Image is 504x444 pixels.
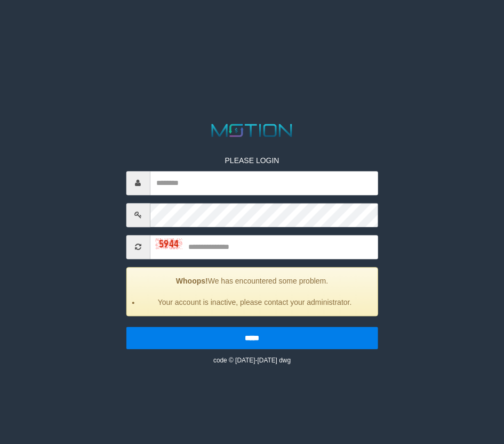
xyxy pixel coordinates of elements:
small: code © [DATE]-[DATE] dwg [213,357,291,364]
p: PLEASE LOGIN [126,155,378,166]
strong: Whoops! [176,277,208,285]
img: MOTION_logo.png [208,122,296,139]
img: captcha [155,238,182,249]
div: We has encountered some problem. [126,267,378,316]
li: Your account is inactive, please contact your administrator. [140,297,370,308]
